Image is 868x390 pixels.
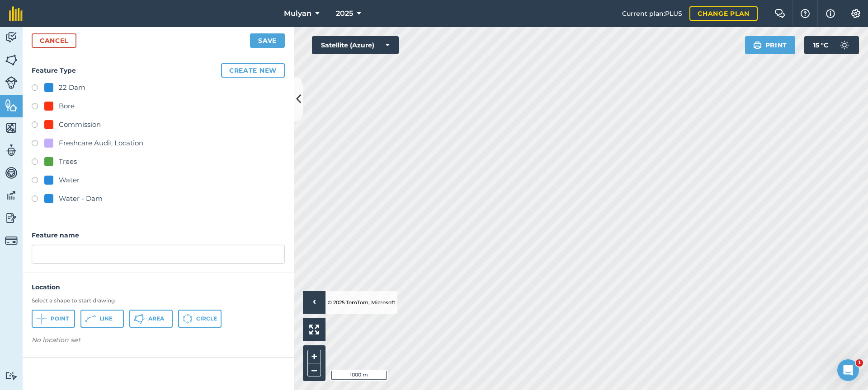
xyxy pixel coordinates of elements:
iframe: Intercom live chat [837,359,859,381]
span: › [313,297,316,308]
img: svg+xml;base64,PHN2ZyB4bWxucz0iaHR0cDovL3d3dy53My5vcmcvMjAwMC9zdmciIHdpZHRoPSI1NiIgaGVpZ2h0PSI2MC... [5,98,18,112]
span: 15 ° C [813,36,828,54]
img: svg+xml;base64,PD94bWwgdmVyc2lvbj0iMS4wIiBlbmNvZGluZz0idXRmLTgiPz4KPCEtLSBHZW5lcmF0b3I6IEFkb2JlIE... [5,166,18,180]
img: svg+xml;base64,PD94bWwgdmVyc2lvbj0iMS4wIiBlbmNvZGluZz0idXRmLTgiPz4KPCEtLSBHZW5lcmF0b3I6IEFkb2JlIE... [5,144,18,157]
div: 22 Dam [59,82,85,93]
button: Line [80,310,124,328]
span: Mulyan [284,8,311,19]
img: svg+xml;base64,PHN2ZyB4bWxucz0iaHR0cDovL3d3dy53My5vcmcvMjAwMC9zdmciIHdpZHRoPSI1NiIgaGVpZ2h0PSI2MC... [5,121,18,135]
button: Satellite (Azure) [312,36,399,54]
em: No location set [32,336,80,344]
div: Trees [59,156,77,167]
span: Circle [196,315,217,322]
div: Commission [59,119,101,130]
button: – [307,363,321,376]
button: + [307,350,321,363]
span: 1 [856,359,863,367]
img: svg+xml;base64,PHN2ZyB4bWxucz0iaHR0cDovL3d3dy53My5vcmcvMjAwMC9zdmciIHdpZHRoPSIxNyIgaGVpZ2h0PSIxNy... [826,8,835,19]
span: Current plan : PLUS [622,9,682,19]
div: Water - Dam [59,193,103,204]
img: svg+xml;base64,PHN2ZyB4bWxucz0iaHR0cDovL3d3dy53My5vcmcvMjAwMC9zdmciIHdpZHRoPSI1NiIgaGVpZ2h0PSI2MC... [5,53,18,67]
button: Create new [221,63,285,78]
a: Change plan [689,6,758,21]
img: svg+xml;base64,PD94bWwgdmVyc2lvbj0iMS4wIiBlbmNvZGluZz0idXRmLTgiPz4KPCEtLSBHZW5lcmF0b3I6IEFkb2JlIE... [5,189,18,202]
img: svg+xml;base64,PD94bWwgdmVyc2lvbj0iMS4wIiBlbmNvZGluZz0idXRmLTgiPz4KPCEtLSBHZW5lcmF0b3I6IEFkb2JlIE... [835,36,854,54]
button: Area [129,310,173,328]
img: svg+xml;base64,PD94bWwgdmVyc2lvbj0iMS4wIiBlbmNvZGluZz0idXRmLTgiPz4KPCEtLSBHZW5lcmF0b3I6IEFkb2JlIE... [5,31,18,44]
img: svg+xml;base64,PD94bWwgdmVyc2lvbj0iMS4wIiBlbmNvZGluZz0idXRmLTgiPz4KPCEtLSBHZW5lcmF0b3I6IEFkb2JlIE... [5,76,18,89]
span: Area [148,315,164,322]
button: 15 °C [804,36,859,54]
button: Circle [178,310,222,328]
button: Print [745,36,796,54]
div: Freshcare Audit Location [59,138,143,149]
span: Line [99,315,113,322]
img: A question mark icon [800,9,811,18]
h3: Select a shape to start drawing [32,297,285,304]
span: Point [51,315,69,322]
h4: Feature Type [32,63,285,78]
div: Water [59,175,80,186]
span: 2025 [336,8,353,19]
button: Point [32,310,75,328]
img: A cog icon [850,9,861,18]
div: Bore [59,101,75,111]
img: Two speech bubbles overlapping with the left bubble in the forefront [774,9,785,18]
img: svg+xml;base64,PD94bWwgdmVyc2lvbj0iMS4wIiBlbmNvZGluZz0idXRmLTgiPz4KPCEtLSBHZW5lcmF0b3I6IEFkb2JlIE... [5,234,18,247]
img: svg+xml;base64,PD94bWwgdmVyc2lvbj0iMS4wIiBlbmNvZGluZz0idXRmLTgiPz4KPCEtLSBHZW5lcmF0b3I6IEFkb2JlIE... [5,371,18,380]
li: © 2025 TomTom, Microsoft [325,291,396,314]
button: › [303,291,325,314]
a: Cancel [32,33,76,48]
img: Four arrows, one pointing top left, one top right, one bottom right and the last bottom left [309,325,319,334]
h4: Feature name [32,230,285,240]
h4: Location [32,282,285,292]
img: svg+xml;base64,PD94bWwgdmVyc2lvbj0iMS4wIiBlbmNvZGluZz0idXRmLTgiPz4KPCEtLSBHZW5lcmF0b3I6IEFkb2JlIE... [5,211,18,225]
img: fieldmargin Logo [9,6,23,21]
img: svg+xml;base64,PHN2ZyB4bWxucz0iaHR0cDovL3d3dy53My5vcmcvMjAwMC9zdmciIHdpZHRoPSIxOSIgaGVpZ2h0PSIyNC... [753,40,762,51]
button: Save [250,33,285,48]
